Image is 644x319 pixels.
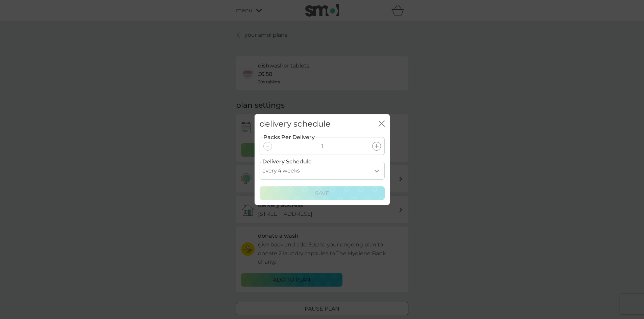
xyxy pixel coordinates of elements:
p: Save [315,189,329,198]
button: Save [260,186,385,200]
p: 1 [321,142,323,151]
label: Delivery Schedule [262,157,312,166]
button: close [379,121,385,128]
label: Packs Per Delivery [263,133,315,142]
h2: delivery schedule [260,119,331,129]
